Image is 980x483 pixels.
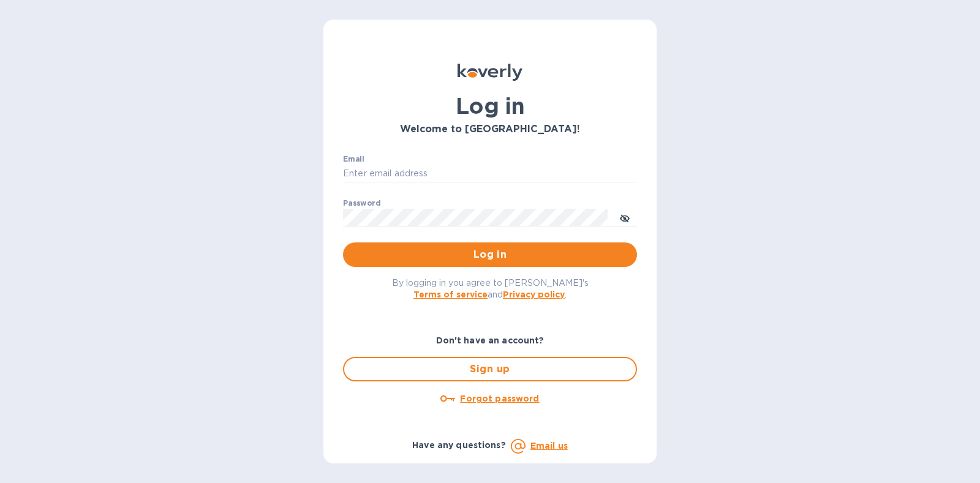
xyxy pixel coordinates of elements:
[343,93,637,119] h1: Log in
[413,290,488,299] a: Terms of service
[392,278,589,299] span: By logging in you agree to [PERSON_NAME]'s and .
[343,124,637,135] h3: Welcome to [GEOGRAPHIC_DATA]!
[343,200,380,207] label: Password
[412,440,506,450] b: Have any questions?
[503,290,565,299] a: Privacy policy
[343,155,364,163] label: Email
[353,247,627,262] span: Log in
[436,335,545,345] b: Don't have an account?
[354,362,626,376] span: Sign up
[460,394,539,403] u: Forgot password
[343,357,637,381] button: Sign up
[612,205,637,230] button: toggle password visibility
[343,242,637,267] button: Log in
[343,165,637,183] input: Enter email address
[530,441,568,451] a: Email us
[458,64,522,81] img: Koverly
